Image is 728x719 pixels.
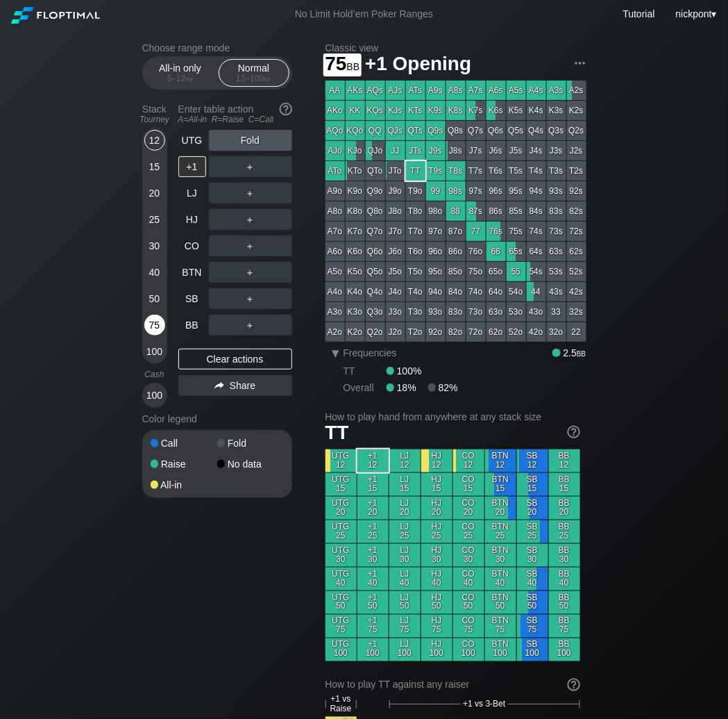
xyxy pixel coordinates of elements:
[567,181,586,201] div: 92s
[507,121,526,140] div: Q5s
[567,81,586,100] div: A2s
[552,347,586,358] div: 2.5
[406,262,425,281] div: T5o
[151,480,217,490] div: All-in
[466,101,486,120] div: K7s
[325,322,345,342] div: A2o
[144,183,165,204] div: 20
[421,568,452,590] div: HJ 40
[178,262,206,283] div: BTN
[527,181,546,201] div: 94s
[406,302,425,322] div: T3o
[547,81,566,100] div: A3s
[325,81,345,100] div: AA
[567,141,586,160] div: J2s
[144,235,165,256] div: 30
[325,568,357,590] div: UTG 40
[567,242,586,261] div: 62s
[507,222,526,241] div: 75s
[466,282,486,301] div: 74o
[386,242,405,261] div: J6o
[178,115,292,124] div: A=All-in R=Raise C=Call
[527,322,546,342] div: 42o
[426,181,446,201] div: 99
[453,591,484,614] div: CO 50
[549,520,580,543] div: BB 25
[466,81,486,100] div: A7s
[366,262,385,281] div: Q5o
[485,473,516,496] div: BTN 15
[214,382,224,390] img: share.864f2f62.svg
[209,183,292,204] div: ＋
[428,382,458,393] div: 82%
[426,121,446,140] div: Q9s
[406,282,425,301] div: T4o
[507,262,526,281] div: 55
[466,201,486,221] div: 87s
[386,181,405,201] div: J9o
[486,262,506,281] div: 65o
[446,181,466,201] div: 98s
[144,315,165,336] div: 75
[466,222,486,241] div: 77
[421,497,452,520] div: HJ 20
[527,262,546,281] div: 54s
[567,222,586,241] div: 72s
[426,141,446,160] div: J9s
[549,497,580,520] div: BB 20
[11,7,100,24] img: Floptimal logo
[225,74,283,83] div: 12 – 100
[672,6,719,22] div: ▾
[366,81,385,100] div: AQs
[344,382,387,393] div: Overall
[485,568,516,590] div: BTN 40
[386,121,405,140] div: QJs
[217,438,284,448] div: Fold
[527,222,546,241] div: 74s
[144,262,165,283] div: 40
[406,322,425,342] div: T2o
[446,242,466,261] div: 86o
[426,161,446,181] div: T9s
[325,201,345,221] div: A8o
[453,449,484,472] div: CO 12
[421,473,452,496] div: HJ 15
[567,121,586,140] div: Q2s
[144,385,165,406] div: 100
[406,81,425,100] div: ATs
[357,544,389,567] div: +1 30
[346,222,365,241] div: K7o
[366,282,385,301] div: Q4o
[446,81,466,100] div: A8s
[485,497,516,520] div: BTN 20
[486,282,506,301] div: 64o
[547,121,566,140] div: Q3s
[527,282,546,301] div: 44
[527,81,546,100] div: A4s
[507,101,526,120] div: K5s
[486,222,506,241] div: 76s
[547,161,566,181] div: T3s
[325,422,349,443] span: TT
[222,60,286,86] div: Normal
[547,282,566,301] div: 43s
[517,449,548,472] div: SB 12
[325,591,357,614] div: UTG 50
[567,161,586,181] div: T2s
[178,98,292,130] div: Enter table action
[421,615,452,638] div: HJ 75
[566,424,582,440] img: help.32db89a4.svg
[357,568,389,590] div: +1 40
[389,544,421,567] div: LJ 30
[406,141,425,160] div: JTs
[485,520,516,543] div: BTN 25
[676,8,712,19] span: nickpont
[453,544,484,567] div: CO 30
[486,302,506,322] div: 63o
[325,282,345,301] div: A4o
[346,121,365,140] div: KQo
[446,161,466,181] div: T8s
[421,520,452,543] div: HJ 25
[421,449,452,472] div: HJ 12
[151,74,210,83] div: 5 – 12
